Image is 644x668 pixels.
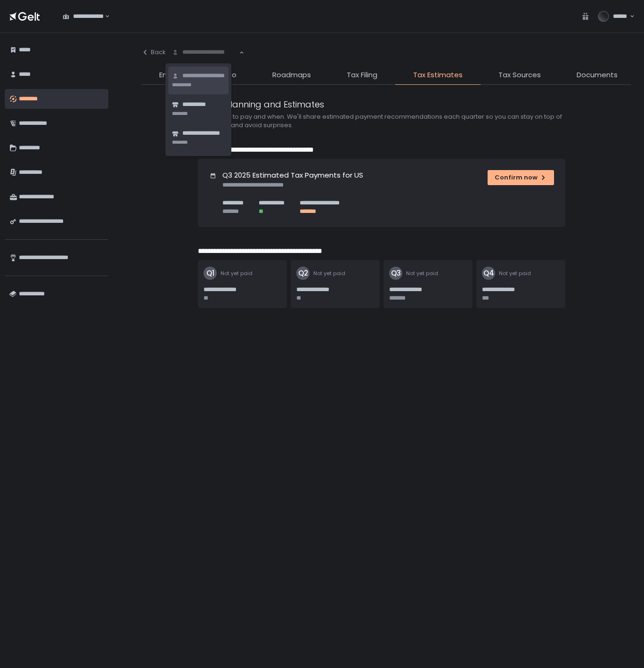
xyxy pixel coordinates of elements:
[313,270,345,277] span: Not yet paid
[141,48,166,57] div: Back
[577,70,618,81] span: Documents
[488,170,554,185] button: Confirm now
[166,42,244,62] div: Search for option
[499,270,531,277] span: Not yet paid
[206,268,214,278] text: Q1
[198,98,324,111] div: Tax Planning and Estimates
[347,70,377,81] span: Tax Filing
[483,268,494,278] text: Q4
[159,70,179,81] span: Entity
[57,7,110,26] div: Search for option
[298,268,308,278] text: Q2
[498,70,541,81] span: Tax Sources
[406,270,438,277] span: Not yet paid
[198,113,575,130] h2: Know what to pay and when. We'll share estimated payment recommendations each quarter so you can ...
[413,70,463,81] span: Tax Estimates
[141,42,166,62] button: Back
[172,48,238,57] input: Search for option
[495,173,547,182] div: Confirm now
[222,170,363,181] h1: Q3 2025 Estimated Tax Payments for US
[220,270,253,277] span: Not yet paid
[272,70,311,81] span: Roadmaps
[391,268,400,278] text: Q3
